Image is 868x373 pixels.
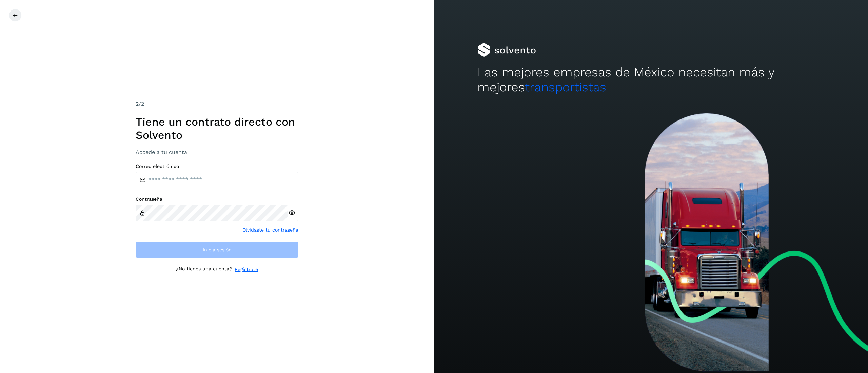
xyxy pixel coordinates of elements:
h2: Las mejores empresas de México necesitan más y mejores [477,65,825,95]
span: Inicia sesión [203,247,232,252]
button: Inicia sesión [136,242,298,258]
span: transportistas [525,80,606,94]
div: /2 [136,100,298,108]
p: ¿No tienes una cuenta? [176,266,232,273]
span: 2 [136,101,139,107]
a: Regístrate [235,266,258,273]
a: Olvidaste tu contraseña [242,226,298,234]
h1: Tiene un contrato directo con Solvento [136,115,298,141]
label: Correo electrónico [136,163,298,169]
label: Contraseña [136,196,298,202]
h3: Accede a tu cuenta [136,149,298,155]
